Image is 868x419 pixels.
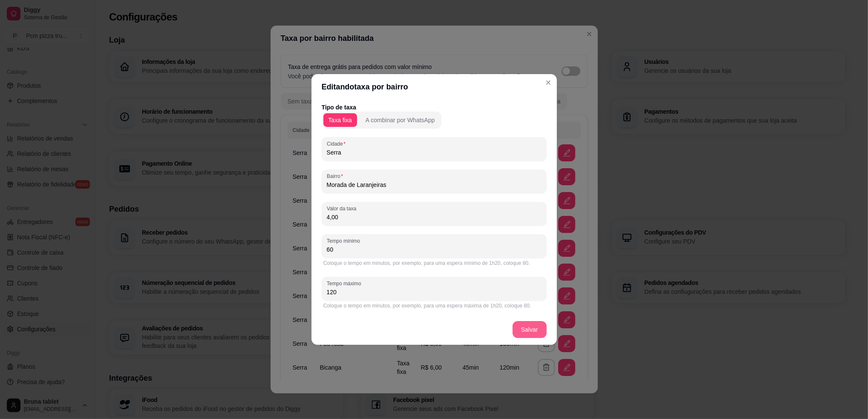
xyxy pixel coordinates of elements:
[322,103,547,112] p: Tipo de taxa
[327,148,542,157] input: Cidade
[327,213,542,221] input: Valor da taxa
[311,74,557,100] header: Editando taxa por bairro
[327,140,349,147] label: Cidade
[323,260,545,267] div: Coloque o tempo em minutos, por exemplo, para uma espera mínimo de 1h20, coloque 80.
[366,116,435,124] div: A combinar por WhatsApp
[542,76,555,89] button: Close
[327,172,346,180] label: Bairro
[513,321,547,338] button: Salvar
[323,302,545,309] div: Coloque o tempo em minutos, por exemplo, para uma espera máxima de 1h20, coloque 80.
[327,280,364,287] label: Tempo máximo
[327,181,542,189] input: Bairro
[327,205,359,212] label: Valor da taxa
[327,288,542,296] input: Tempo máximo
[327,245,542,254] input: Tempo mínimo
[329,116,352,124] div: Taxa fixa
[327,237,363,244] label: Tempo mínimo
